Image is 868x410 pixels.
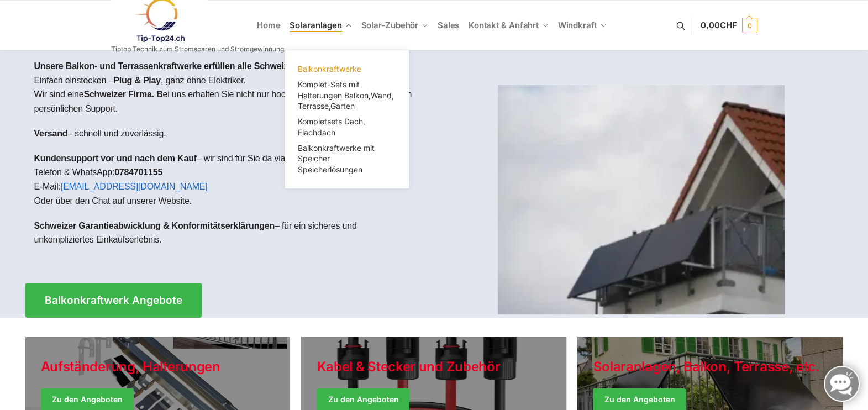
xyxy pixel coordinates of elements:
[34,151,425,208] p: – wir sind für Sie da via: Telefon & WhatsApp: E-Mail: Oder über den Chat auf unserer Website.
[113,76,161,85] strong: Plug & Play
[34,219,425,247] p: – für ein sicheres und unkompliziertes Einkaufserlebnis.
[720,20,737,30] span: CHF
[292,77,402,114] a: Komplet-Sets mit Halterungen Balkon,Wand, Terrasse,Garten
[433,1,464,50] a: Sales
[292,140,402,177] a: Balkonkraftwerke mit Speicher Speicherlösungen
[292,114,402,140] a: Kompletsets Dach, Flachdach
[61,182,208,191] a: [EMAIL_ADDRESS][DOMAIN_NAME]
[438,20,460,30] span: Sales
[701,20,737,30] span: 0,00
[34,87,425,115] p: Wir sind eine ei uns erhalten Sie nicht nur hochwertige Produkte, sondern auch persönlichen Support.
[114,167,162,177] strong: 0784701155
[25,50,434,266] div: Einfach einstecken – , ganz ohne Elektriker.
[298,80,394,111] span: Komplet-Sets mit Halterungen Balkon,Wand, Terrasse,Garten
[464,1,553,50] a: Kontakt & Anfahrt
[34,61,351,71] strong: Unsere Balkon- und Terrassenkraftwerke erfüllen alle Schweizer Vorschriften.
[498,85,785,314] img: Home 1
[285,1,356,50] a: Solaranlagen
[34,221,275,230] strong: Schweizer Garantieabwicklung & Konformitätserklärungen
[558,20,597,30] span: Windkraft
[290,20,342,30] span: Solaranlagen
[469,20,539,30] span: Kontakt & Anfahrt
[298,64,361,73] span: Balkonkraftwerke
[111,46,284,52] p: Tiptop Technik zum Stromsparen und Stromgewinnung
[292,61,402,77] a: Balkonkraftwerke
[553,1,611,50] a: Windkraft
[701,9,757,42] a: 0,00CHF 0
[34,127,425,141] p: – schnell und zuverlässig.
[361,20,419,30] span: Solar-Zubehör
[34,129,68,138] strong: Versand
[83,90,162,99] strong: Schweizer Firma. B
[25,283,202,318] a: Balkonkraftwerk Angebote
[298,143,375,174] span: Balkonkraftwerke mit Speicher Speicherlösungen
[298,117,365,137] span: Kompletsets Dach, Flachdach
[45,295,182,306] span: Balkonkraftwerk Angebote
[356,1,433,50] a: Solar-Zubehör
[742,18,757,33] span: 0
[34,154,197,163] strong: Kundensupport vor und nach dem Kauf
